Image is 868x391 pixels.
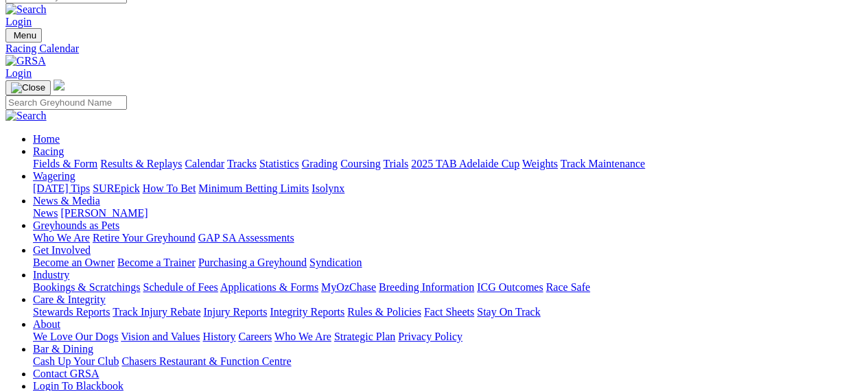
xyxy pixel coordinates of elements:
[302,158,338,169] a: Grading
[33,331,863,343] div: About
[33,318,60,330] a: About
[398,331,462,342] a: Privacy Policy
[220,281,318,293] a: Applications & Forms
[33,158,863,170] div: Racing
[522,158,558,169] a: Weights
[100,158,182,169] a: Results & Replays
[33,158,97,169] a: Fields & Form
[546,281,589,293] a: Race Safe
[309,257,362,268] a: Syndication
[121,355,291,367] a: Chasers Restaurant & Function Centre
[33,355,119,367] a: Cash Up Your Club
[379,281,474,293] a: Breeding Information
[203,306,267,318] a: Injury Reports
[198,182,309,194] a: Minimum Betting Limits
[33,207,58,219] a: News
[312,182,344,194] a: Isolynx
[33,306,110,318] a: Stewards Reports
[198,257,307,268] a: Purchasing a Greyhound
[477,281,543,293] a: ICG Outcomes
[334,331,395,342] a: Strategic Plan
[5,3,47,16] img: Search
[33,331,118,342] a: We Love Our Dogs
[5,28,42,43] button: Toggle navigation
[259,158,299,169] a: Statistics
[185,158,224,169] a: Calendar
[33,133,60,145] a: Home
[5,110,47,122] img: Search
[274,331,331,342] a: Who We Are
[424,306,474,318] a: Fact Sheets
[321,281,376,293] a: MyOzChase
[60,207,148,219] a: [PERSON_NAME]
[33,343,93,355] a: Bar & Dining
[347,306,421,318] a: Rules & Policies
[5,80,51,95] button: Toggle navigation
[14,30,36,40] span: Menu
[113,306,200,318] a: Track Injury Rebate
[561,158,645,169] a: Track Maintenance
[33,257,863,269] div: Get Involved
[5,16,32,27] a: Login
[270,306,344,318] a: Integrity Reports
[227,158,257,169] a: Tracks
[5,43,863,55] a: Racing Calendar
[121,331,200,342] a: Vision and Values
[33,306,863,318] div: Care & Integrity
[33,281,863,294] div: Industry
[33,207,863,220] div: News & Media
[33,355,863,368] div: Bar & Dining
[33,170,75,182] a: Wagering
[33,195,100,206] a: News & Media
[383,158,408,169] a: Trials
[33,368,99,379] a: Contact GRSA
[5,95,127,110] input: Search
[411,158,519,169] a: 2025 TAB Adelaide Cup
[238,331,272,342] a: Careers
[33,232,863,244] div: Greyhounds as Pets
[33,269,69,281] a: Industry
[5,67,32,79] a: Login
[93,182,139,194] a: SUREpick
[202,331,235,342] a: History
[477,306,540,318] a: Stay On Track
[143,281,218,293] a: Schedule of Fees
[33,145,64,157] a: Racing
[33,182,90,194] a: [DATE] Tips
[340,158,381,169] a: Coursing
[198,232,294,244] a: GAP SA Assessments
[33,220,119,231] a: Greyhounds as Pets
[33,294,106,305] a: Care & Integrity
[33,232,90,244] a: Who We Are
[117,257,196,268] a: Become a Trainer
[33,182,863,195] div: Wagering
[33,257,115,268] a: Become an Owner
[33,281,140,293] a: Bookings & Scratchings
[93,232,196,244] a: Retire Your Greyhound
[54,80,64,91] img: logo-grsa-white.png
[11,82,45,93] img: Close
[143,182,196,194] a: How To Bet
[5,55,46,67] img: GRSA
[33,244,91,256] a: Get Involved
